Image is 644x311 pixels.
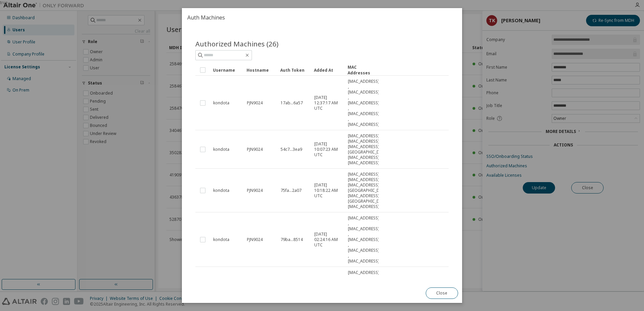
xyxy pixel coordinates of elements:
[195,39,279,48] span: Authorized Machines (26)
[213,147,229,152] span: kondota
[314,182,342,199] span: [DATE] 10:18:22 AM UTC
[426,287,458,299] button: Close
[281,237,303,242] span: 79ba...8514
[348,133,388,166] span: [MAC_ADDRESS] , [MAC_ADDRESS] , [MAC_ADDRESS] , [GEOGRAPHIC_DATA][MAC_ADDRESS] , [MAC_ADDRESS]
[281,147,302,152] span: 54c7...3ea9
[182,8,462,27] h2: Auth Machines
[213,237,229,242] span: kondota
[314,232,342,248] span: [DATE] 02:24:16 AM UTC
[247,237,263,242] span: PJN9024
[281,100,303,106] span: 17ab...6a57
[314,141,342,158] span: [DATE] 10:07:23 AM UTC
[280,65,309,75] div: Auth Token
[348,215,379,264] span: [MAC_ADDRESS] , [MAC_ADDRESS] , [MAC_ADDRESS] , [MAC_ADDRESS] , [MAC_ADDRESS]
[213,65,241,75] div: Username
[314,95,342,111] span: [DATE] 12:37:17 AM UTC
[213,100,229,106] span: kondota
[348,270,388,302] span: [MAC_ADDRESS] , [MAC_ADDRESS] , [MAC_ADDRESS] , [GEOGRAPHIC_DATA][MAC_ADDRESS] , [MAC_ADDRESS]
[348,79,379,127] span: [MAC_ADDRESS] , [MAC_ADDRESS] , [MAC_ADDRESS] , [MAC_ADDRESS] , [MAC_ADDRESS]
[213,188,229,193] span: kondota
[348,172,388,209] span: [MAC_ADDRESS] , [MAC_ADDRESS] , [MAC_ADDRESS] , [GEOGRAPHIC_DATA][MAC_ADDRESS] , [GEOGRAPHIC_DATA...
[247,100,263,106] span: PJN9024
[247,188,263,193] span: PJN9024
[247,147,263,152] span: PJN9024
[348,64,376,76] div: MAC Addresses
[281,188,301,193] span: 75fa...2a07
[314,65,342,75] div: Added At
[247,65,275,75] div: Hostname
